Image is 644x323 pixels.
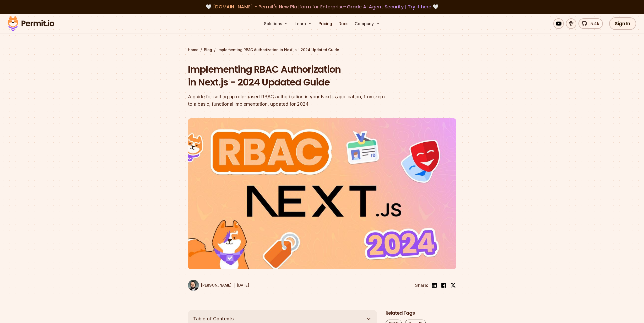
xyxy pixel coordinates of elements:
a: Docs [336,18,350,29]
span: [DOMAIN_NAME] - Permit's New Platform for Enterprise-Grade AI Agent Security | [213,3,431,10]
a: 5.4k [578,18,603,29]
button: Solutions [262,18,290,29]
a: Home [188,47,198,52]
a: Blog [204,47,212,52]
div: A guide for setting up role-based RBAC authorization in your Next.js application, from zero to a ... [188,93,389,108]
div: / / [188,47,456,52]
img: twitter [451,283,456,288]
a: Try it here [408,3,431,10]
span: 5.4k [587,20,599,27]
h2: Related Tags [386,310,456,316]
time: [DATE] [237,283,249,287]
li: Share: [415,282,428,288]
div: | [234,282,235,288]
img: Permit logo [5,15,57,33]
img: Implementing RBAC Authorization in Next.js - 2024 Updated Guide [188,118,456,269]
img: Gabriel L. Manor [188,280,199,291]
a: [PERSON_NAME] [188,280,231,291]
a: Sign In [609,17,636,30]
a: Pricing [316,18,334,29]
img: linkedin [431,282,437,288]
div: 🤍 🤍 [13,3,631,10]
p: [PERSON_NAME] [201,283,231,288]
h1: Implementing RBAC Authorization in Next.js - 2024 Updated Guide [188,63,389,89]
img: facebook [441,282,447,288]
button: Company [353,18,382,29]
span: Table of Contents [193,315,234,322]
button: Learn [293,18,314,29]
